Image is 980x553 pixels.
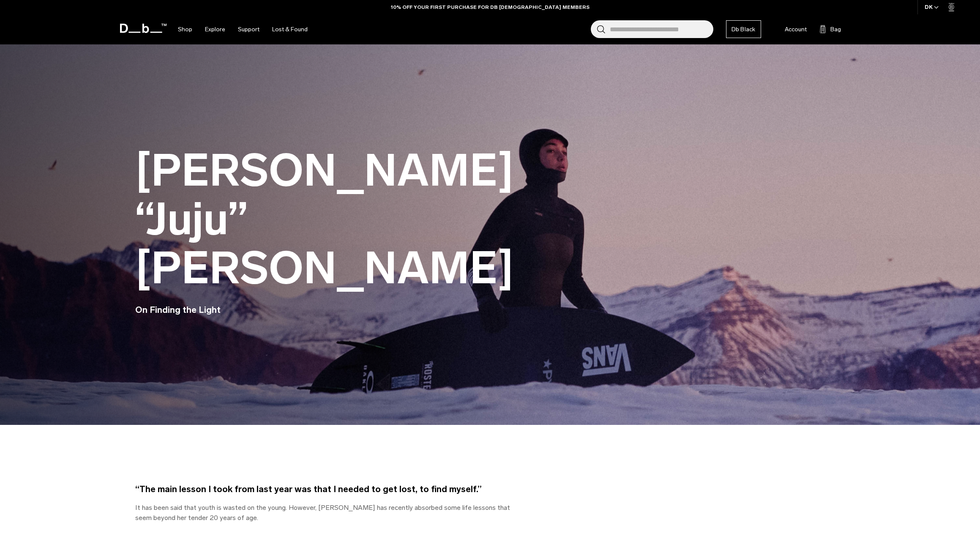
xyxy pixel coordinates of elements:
[391,3,590,11] a: 10% OFF YOUR FIRST PURCHASE FOR DB [DEMOGRAPHIC_DATA] MEMBERS
[205,14,225,44] a: Explore
[785,25,807,34] span: Account
[272,14,308,44] a: Lost & Found
[172,14,314,44] nav: Main Navigation
[774,24,807,34] a: Account
[135,482,516,496] h4: “The main lesson I took from last year was that I needed to get lost, to find myself.”
[726,20,761,38] a: Db Black
[178,14,192,44] a: Shop
[135,503,516,523] p: It has been said that youth is wasted on the young. However, [PERSON_NAME] has recently absorbed ...
[830,25,841,34] span: Bag
[819,24,841,34] button: Bag
[135,304,221,315] font: On Finding the Light
[238,14,259,44] a: Support
[135,146,516,293] h1: [PERSON_NAME] “Juju” [PERSON_NAME]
